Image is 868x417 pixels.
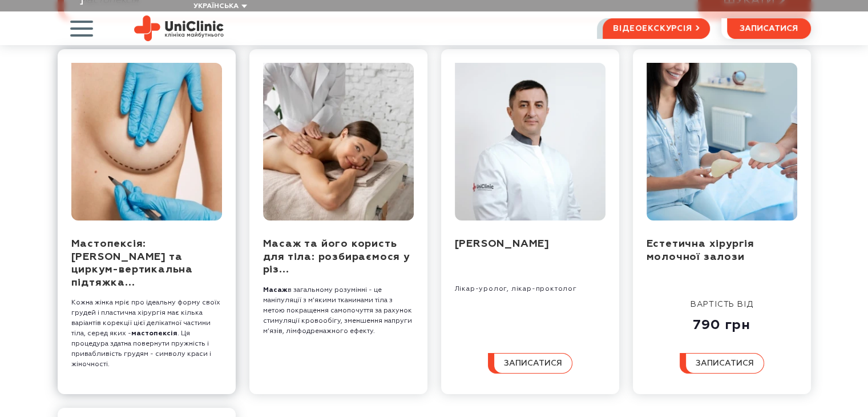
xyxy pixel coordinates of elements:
[488,353,572,374] button: записатися
[504,359,562,367] span: записатися
[263,239,410,275] a: Масаж та його користь для тіла: розбираємося у різ...
[680,353,764,374] button: записатися
[691,299,753,310] div: вартість від
[727,18,811,39] button: записатися
[131,330,177,337] strong: мастопексія
[740,25,798,33] span: записатися
[193,3,239,10] span: Українська
[455,63,605,220] img: Маслєнніков Володимир Володимирович
[613,19,692,38] span: відеоекскурсія
[263,285,414,336] p: в загальному розумінні - це маніпуляції з м’якими тканинами тіла з метою покращення самопочуття з...
[455,239,550,249] a: [PERSON_NAME]
[71,298,222,370] p: Кожна жінка мріє про ідеальну форму своїх грудей і пластична хірургія має кілька варіантів корекц...
[71,63,222,220] img: Мастопексія: якірна та циркум-вертикальна підтяжка грудей
[647,239,754,262] a: Естетична хірургія молочної залози
[691,310,753,334] div: 790 грн
[263,63,414,220] img: Масаж та його користь для тіла: розбираємося у різниці між класичним і лікувальним масажем.
[263,287,288,294] strong: Масаж
[696,359,754,367] span: записатися
[71,239,193,288] a: Мастопексія: [PERSON_NAME] та циркум-вертикальна підтяжка...
[603,18,709,39] a: відеоекскурсія
[455,285,577,294] div: Лікар-уролог, лікар-проктолог
[134,15,224,41] img: Uniclinic
[647,63,797,220] img: Естетична хірургія молочної залози
[191,2,247,11] button: Українська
